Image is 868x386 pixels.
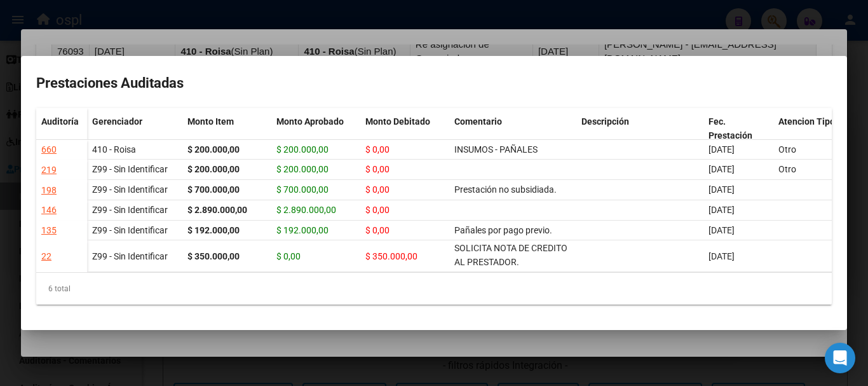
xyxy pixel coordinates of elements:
div: 219 [41,163,57,177]
datatable-header-cell: Auditoría [36,108,87,162]
span: Z99 - Sin Identificar [92,251,168,261]
div: 146 [41,203,57,217]
span: Auditoría [41,116,79,127]
strong: $ 2.890.000,00 [187,205,247,215]
span: $ 0,00 [365,225,390,235]
span: $ 0,00 [276,251,301,261]
datatable-header-cell: Monto Debitado [360,108,449,162]
span: Gerenciador [92,116,142,127]
span: Z99 - Sin Identificar [92,164,168,174]
strong: $ 192.000,00 [187,225,240,235]
span: Monto Debitado [365,116,430,127]
datatable-header-cell: Comentario [449,108,576,162]
span: Descripción [581,116,629,127]
span: $ 0,00 [365,205,390,215]
datatable-header-cell: Descripción [576,108,703,162]
datatable-header-cell: Fec. Prestación [703,108,773,162]
div: 198 [41,183,57,198]
span: $ 350.000,00 [365,251,417,261]
span: $ 2.890.000,00 [276,205,336,215]
span: $ 0,00 [365,184,390,195]
span: $ 0,00 [365,164,390,174]
h2: Prestaciones Auditadas [36,71,832,95]
strong: $ 700.000,00 [187,184,240,195]
span: [DATE] [709,184,735,195]
div: 135 [41,223,57,238]
div: 660 [41,142,57,157]
span: [DATE] [709,225,735,235]
datatable-header-cell: Monto Item [182,108,271,162]
span: Pañales por pago previo. [454,225,552,235]
div: Open Intercom Messenger [825,343,855,373]
span: Fec. Prestación [709,116,752,141]
span: [DATE] [709,144,735,155]
span: Z99 - Sin Identificar [92,225,168,235]
span: [DATE] [709,251,735,261]
div: 22 [41,249,51,264]
datatable-header-cell: Gerenciador [87,108,182,162]
span: $ 200.000,00 [276,164,329,174]
span: Atencion Tipo [778,116,835,127]
span: 410 - Roisa [92,144,136,155]
span: [DATE] [709,164,735,174]
span: [DATE] [709,205,735,215]
span: Z99 - Sin Identificar [92,184,168,195]
span: Otro [778,164,796,174]
div: 6 total [36,273,832,305]
span: INSUMOS - PAÑALES [454,144,538,155]
strong: $ 200.000,00 [187,144,240,155]
span: $ 700.000,00 [276,184,329,195]
span: $ 0,00 [365,144,390,155]
strong: $ 200.000,00 [187,164,240,174]
strong: $ 350.000,00 [187,251,240,261]
span: Z99 - Sin Identificar [92,205,168,215]
span: Prestación no subsidiada. [454,184,557,195]
span: Monto Item [187,116,234,127]
span: Comentario [454,116,502,127]
span: $ 192.000,00 [276,225,329,235]
datatable-header-cell: Atencion Tipo [773,108,843,162]
span: FACTURA SIN DETALLE. SE SOLICITA NOTA DE CREDITO AL PRESTADOR. [454,228,567,268]
span: Otro [778,144,796,155]
span: $ 200.000,00 [276,144,329,155]
datatable-header-cell: Monto Aprobado [271,108,360,162]
span: Monto Aprobado [276,116,344,127]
